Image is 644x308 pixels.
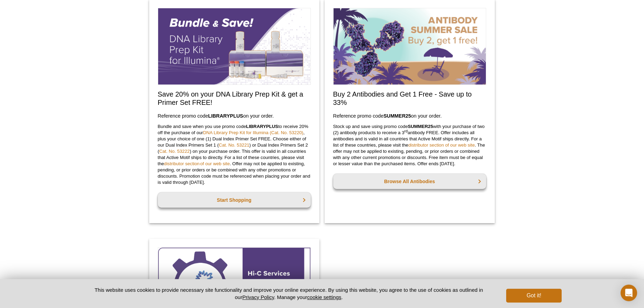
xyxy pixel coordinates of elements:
div: Open Intercom Messenger [621,285,637,301]
a: distributor section of our web site [408,142,475,148]
button: cookie settings [307,294,341,300]
h2: Buy 2 Antibodies and Get 1 Free - Save up to 33% [333,90,486,107]
strong: SUMMER25 [408,124,433,129]
a: distributor section of our web site [164,161,230,166]
a: Cat. No. 53221 [219,142,249,148]
h2: Save 20% on your DNA Library Prep Kit & get a Primer Set FREE! [158,90,311,107]
h3: Reference promo code on your order. [333,112,486,120]
a: Start Shopping [158,192,311,208]
p: Stock up and save using promo code with your purchase of two (2) antibody products to receive a 3... [333,123,486,167]
button: Got it! [506,289,561,302]
img: Save on Antibodies [333,8,486,85]
a: Cat. No. 53222 [159,149,190,154]
h3: Reference promo code on your order. [158,112,311,120]
a: DNA Library Prep Kit for Illumina (Cat. No. 53220) [203,130,303,135]
strong: LIBRARYPLUS [208,113,243,119]
strong: SUMMER25 [384,113,411,119]
a: Browse All Antibodies [333,174,486,189]
sup: rd [404,129,408,133]
img: Save on our DNA Library Prep Kit [158,8,311,85]
p: Bundle and save when you use promo code to receive 20% off the purchase of our , plus your choice... [158,123,311,186]
a: Privacy Policy [242,294,274,300]
p: This website uses cookies to provide necessary site functionality and improve your online experie... [83,286,495,301]
strong: LIBRARYPLUS [246,124,278,129]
